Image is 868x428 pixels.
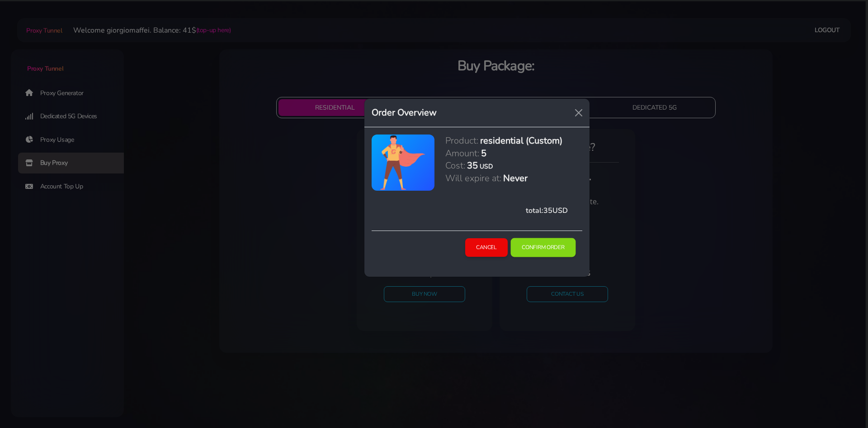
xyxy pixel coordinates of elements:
[465,238,508,257] button: Cancel
[481,147,486,159] h5: 5
[445,159,465,172] h5: Cost:
[480,162,493,171] h6: USD
[480,135,562,147] h5: residential (Custom)
[571,106,586,120] button: Close
[543,206,552,216] span: 35
[445,172,501,184] h5: Will expire at:
[372,106,437,120] h5: Order Overview
[510,238,576,257] button: Confirm Order
[467,159,478,172] h5: 35
[824,384,857,417] iframe: Webchat Widget
[445,147,479,159] h5: Amount:
[445,135,478,147] h5: Product:
[526,206,568,216] span: total: USD
[503,172,528,184] h5: Never
[379,135,426,191] img: antenna.png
